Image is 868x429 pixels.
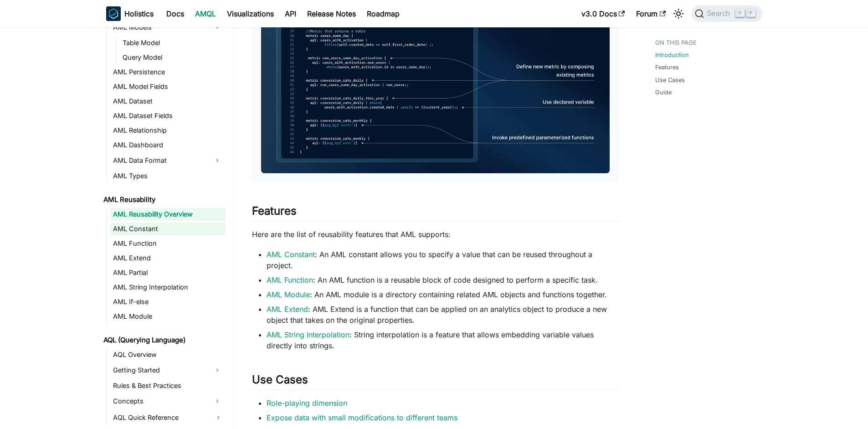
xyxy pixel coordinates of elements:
[655,76,685,84] a: Use Cases
[209,394,226,408] button: Expand sidebar category 'Concepts'
[302,6,361,21] a: Release Notes
[110,266,226,279] a: AML Partial
[110,170,226,182] a: AML Types
[735,9,745,17] kbd: ⌘
[655,63,679,72] a: Features
[110,281,226,294] a: AML String Interpolation
[110,295,226,308] a: AML If-else
[221,6,279,21] a: Visualizations
[110,66,226,78] a: AML Persistence
[110,252,226,264] a: AML Extend
[252,229,619,240] p: Here are the list of reusability features that AML supports:
[110,379,226,392] a: Rules & Best Practices
[209,153,226,168] button: Expand sidebar category 'AML Data Format'
[209,20,226,35] button: Collapse sidebar category 'AML Models'
[209,363,226,377] button: Expand sidebar category 'Getting Started'
[97,27,234,429] nav: Docs sidebar
[110,310,226,323] a: AML Module
[106,6,154,21] a: HolisticsHolistics
[267,330,349,339] a: AML String Interpolation
[655,88,672,97] a: Guide
[279,6,302,21] a: API
[267,305,308,314] a: AML Extend
[124,8,154,19] b: Holistics
[110,222,226,235] a: AML Constant
[101,193,226,206] a: AML Reusability
[267,274,619,285] li: : An AML function is a reusable block of code designed to perform a specific task.
[267,413,457,422] a: Expose data with small modifications to different teams
[110,363,209,377] a: Getting Started
[110,208,226,221] a: AML Reusability Overview
[110,95,226,108] a: AML Dataset
[252,373,619,390] h2: Use Cases
[120,51,226,64] a: Query Model
[655,51,689,59] a: Introduction
[267,289,619,300] li: : An AML module is a directory containing related AML objects and functions together.
[101,334,226,346] a: AQL (Querying Language)
[267,290,310,299] a: AML Module
[190,6,221,21] a: AMQL
[267,249,619,271] li: : An AML constant allows you to specify a value that can be reused throughout a project.
[746,9,755,17] kbd: K
[110,410,226,425] a: AQL Quick Reference
[252,204,619,222] h2: Features
[267,329,619,351] li: : String interpolation is a feature that allows embedding variable values directly into strings.
[110,139,226,151] a: AML Dashboard
[120,36,226,49] a: Table Model
[631,6,671,21] a: Forum
[110,20,209,35] a: AML Models
[106,6,121,21] img: Holistics
[267,250,315,259] a: AML Constant
[110,109,226,122] a: AML Dataset Fields
[576,6,631,21] a: v3.0 Docs
[691,5,762,22] button: Search (Command+K)
[267,398,347,408] a: Role-playing dimension
[110,153,209,168] a: AML Data Format
[110,348,226,361] a: AQL Overview
[110,80,226,93] a: AML Model Fields
[671,6,686,21] button: Switch between dark and light mode (currently light mode)
[267,275,313,284] a: AML Function
[361,6,405,21] a: Roadmap
[110,394,209,408] a: Concepts
[110,124,226,137] a: AML Relationship
[267,304,619,326] li: : AML Extend is a function that can be applied on an analytics object to produce a new object tha...
[110,237,226,250] a: AML Function
[704,10,735,18] span: Search
[161,6,190,21] a: Docs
